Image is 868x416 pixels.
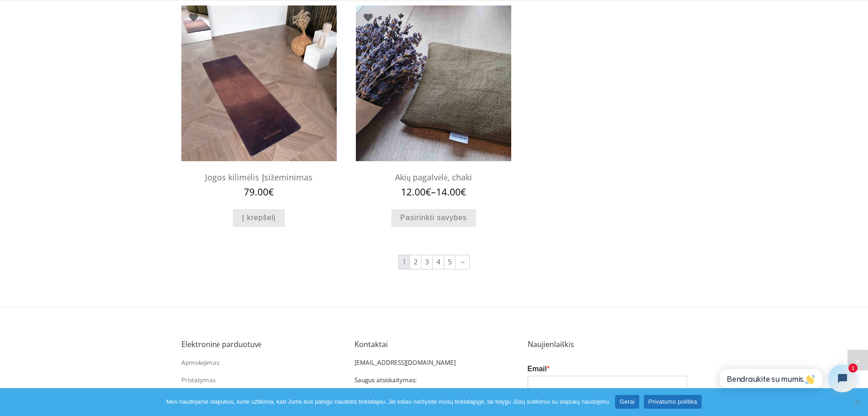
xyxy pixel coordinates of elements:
[410,255,421,269] a: Puslapis 2
[426,185,431,198] span: €
[456,255,469,269] a: →
[615,395,639,409] a: Gerai
[644,395,702,409] a: Privatumo politika
[433,255,444,269] a: Puslapis 4
[709,357,864,400] iframe: Tidio Chat
[401,185,431,198] bdi: 12.00
[181,5,337,197] a: jogos kilimeliaijogos kilimeliaiJogos kilimėlis Įsižeminimas 79.00€
[268,185,274,198] span: €
[233,209,285,227] a: Add to cart: “Jogos kilimėlis Įsižeminimas”
[244,185,274,198] bdi: 79.00
[528,340,687,349] h5: Naujienlaiškis
[356,168,511,187] h2: Akių pagalvėlė, chaki
[354,358,498,368] p: [EMAIL_ADDRESS][DOMAIN_NAME]
[436,185,466,198] bdi: 14.00
[354,340,514,349] h5: Kontaktai
[391,209,476,227] a: Pasirinkti savybes: “Akių pagalvėlė, chaki”
[461,185,466,198] span: €
[166,397,611,406] span: Mes naudojame slapukus, kurie užtikrina, kad Jums bus patogu naudotis tinklalapiu. Jei toliau nar...
[528,364,687,374] label: Email
[181,254,687,273] nav: Product Pagination
[181,340,341,349] h5: Elektroninė parduotuvė
[421,255,432,269] a: Puslapis 3
[354,375,498,385] p: Saugus atsiskaitymas:
[181,168,337,187] h2: Jogos kilimėlis Įsižeminimas
[852,397,861,406] span: Ne
[181,358,220,367] a: Apmokėjimas
[181,376,216,384] a: Pristatymas
[356,187,511,197] span: –
[356,5,511,197] a: meditacijos pagalveleakiu pagalveleAkių pagalvėlė, chaki 12.00€–14.00€
[399,255,410,269] span: Puslapis 1
[444,255,455,269] a: Puslapis 5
